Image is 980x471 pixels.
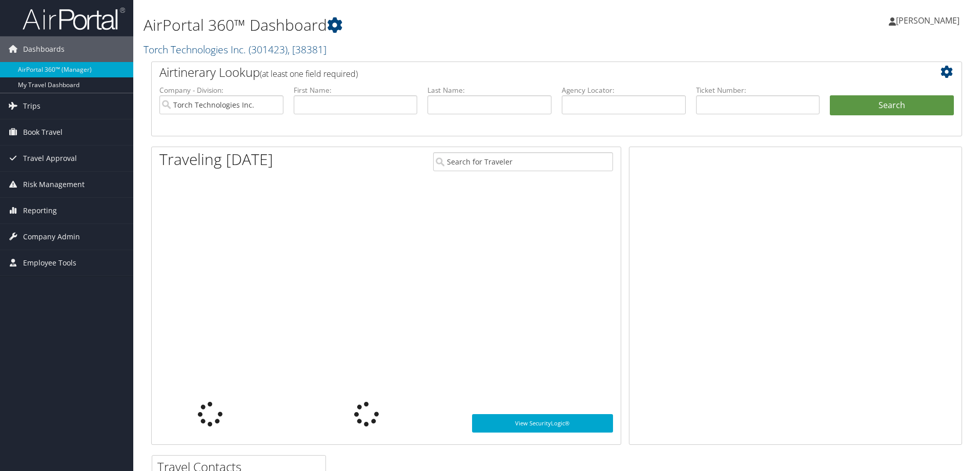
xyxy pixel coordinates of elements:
[159,149,273,170] h1: Traveling [DATE]
[427,85,552,95] label: Last Name:
[144,14,695,36] h1: AirPortal 360™ Dashboard
[433,152,613,171] input: Search for Traveler
[23,172,85,197] span: Risk Management
[23,224,80,250] span: Company Admin
[23,93,40,119] span: Trips
[159,85,283,95] label: Company - Division:
[562,85,686,95] label: Agency Locator:
[23,250,76,276] span: Employee Tools
[23,36,65,62] span: Dashboards
[249,43,288,56] span: ( 301423 )
[144,43,326,56] a: Torch Technologies Inc.
[896,15,959,26] span: [PERSON_NAME]
[23,7,125,31] img: airportal-logo.png
[288,43,326,56] span: , [ 38381 ]
[23,198,57,223] span: Reporting
[294,85,418,95] label: First Name:
[472,414,613,433] a: View SecurityLogic®
[260,68,358,79] span: (at least one field required)
[23,119,63,145] span: Book Travel
[830,95,954,116] button: Search
[696,85,820,95] label: Ticket Number:
[159,64,886,81] h2: Airtinerary Lookup
[889,5,970,36] a: [PERSON_NAME]
[23,146,77,171] span: Travel Approval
